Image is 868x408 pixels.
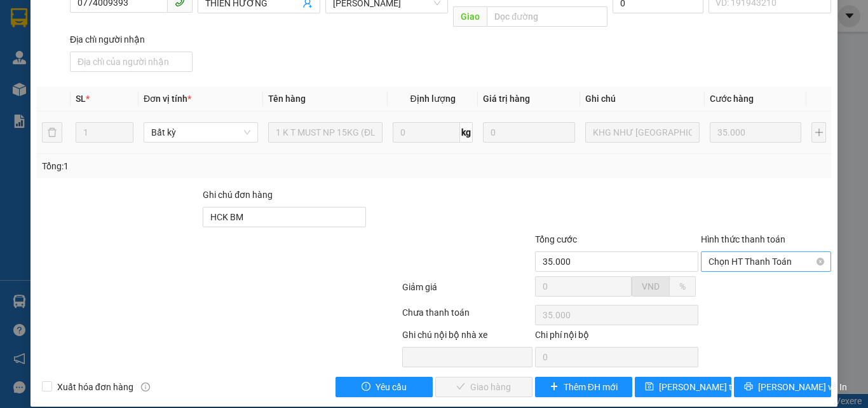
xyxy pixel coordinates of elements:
div: Ghi chú nội bộ nhà xe [402,328,532,347]
span: Cước hàng [710,94,754,104]
span: info-circle [141,383,150,391]
span: Thêm ĐH mới [564,380,618,394]
span: Xuất hóa đơn hàng [52,380,139,394]
input: Dọc đường [487,6,607,27]
span: Tổng cước [535,234,577,244]
span: Bất kỳ [151,123,250,142]
span: % [679,281,686,292]
div: DÌ 9 [11,39,112,55]
th: Ghi chú [580,87,705,111]
div: Địa chỉ người nhận [70,32,193,46]
span: Nhận: [121,12,152,25]
div: Chi phí nội bộ [535,328,698,347]
span: VND [642,281,660,292]
span: printer [744,382,753,392]
div: Tổng: 1 [42,159,336,173]
input: Ghi chú đơn hàng [203,207,366,227]
span: plus [550,382,559,392]
input: Địa chỉ của người nhận [70,52,193,72]
span: [PERSON_NAME] và In [758,380,847,394]
span: Chưa [PERSON_NAME] : [119,80,209,110]
button: save[PERSON_NAME] thay đổi [635,377,732,397]
button: checkGiao hàng [435,377,532,397]
button: plus [811,122,826,143]
span: Giá trị hàng [483,94,530,104]
span: Tên hàng [268,94,306,104]
div: Giảm giá [401,280,534,302]
span: SL [76,94,86,104]
input: Ghi Chú [585,122,700,143]
span: Yêu cầu [376,380,407,394]
span: Đơn vị tính [144,94,191,104]
input: 0 [710,122,801,143]
input: VD: Bàn, Ghế [268,122,383,143]
label: Hình thức thanh toán [701,234,785,244]
span: close-circle [817,258,824,265]
span: Giao [453,6,487,27]
span: kg [460,122,473,143]
span: save [645,382,654,392]
button: delete [42,122,62,143]
button: printer[PERSON_NAME] và In [734,377,831,397]
span: Chọn HT Thanh Toán [709,252,824,271]
input: 0 [483,122,574,143]
span: [PERSON_NAME] thay đổi [659,380,761,394]
div: Chưa thanh toán [401,306,534,328]
button: exclamation-circleYêu cầu [336,377,433,397]
label: Ghi chú đơn hàng [203,190,273,200]
button: plusThêm ĐH mới [535,377,632,397]
span: Định lượng [410,94,455,104]
span: exclamation-circle [362,382,370,392]
div: [PERSON_NAME] [121,11,257,26]
div: [PERSON_NAME] [11,11,112,39]
span: Gửi: [11,11,31,24]
div: 40.000 [119,80,258,111]
div: TUẤN [121,26,257,41]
